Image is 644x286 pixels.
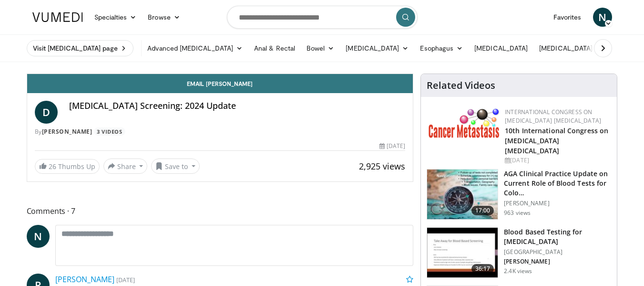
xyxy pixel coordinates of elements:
[471,264,494,274] span: 36:17
[533,39,608,58] a: [MEDICAL_DATA]
[414,39,469,58] a: Esophagus
[504,169,611,198] h3: AGA Clinical Practice Update on Current Role of Blood Tests for Colo…
[227,6,418,29] input: Search topics, interventions
[103,159,148,174] button: Share
[27,40,134,56] a: Visit [MEDICAL_DATA] page
[116,275,135,284] small: [DATE]
[359,160,405,172] span: 2,925 views
[427,228,498,277] img: 0a3144ee-dd9e-4a17-be35-ba5190d246eb.150x105_q85_crop-smart_upscale.jpg
[427,169,498,219] img: 9319a17c-ea45-4555-a2c0-30ea7aed39c4.150x105_q85_crop-smart_upscale.jpg
[27,225,50,248] a: N
[471,206,494,215] span: 17:00
[27,205,414,217] span: Comments 7
[548,8,587,27] a: Favorites
[504,209,531,217] p: 963 views
[504,267,532,275] p: 2.4K views
[55,274,114,285] a: [PERSON_NAME]
[469,39,533,58] a: [MEDICAL_DATA]
[427,169,611,220] a: 17:00 AGA Clinical Practice Update on Current Role of Blood Tests for Colo… [PERSON_NAME] 963 views
[151,159,200,174] button: Save to
[35,127,406,136] div: By
[301,39,340,58] a: Bowel
[89,8,143,27] a: Specialties
[593,8,612,27] a: N
[27,74,413,93] a: Email [PERSON_NAME]
[379,142,405,150] div: [DATE]
[340,39,414,58] a: [MEDICAL_DATA]
[49,162,56,171] span: 26
[94,127,125,136] a: 3 Videos
[505,108,601,125] a: International Congress on [MEDICAL_DATA] [MEDICAL_DATA]
[505,126,608,155] a: 10th International Congress on [MEDICAL_DATA] [MEDICAL_DATA]
[35,159,100,174] a: 26 Thumbs Up
[429,108,500,138] img: 6ff8bc22-9509-4454-a4f8-ac79dd3b8976.png.150x105_q85_autocrop_double_scale_upscale_version-0.2.png
[248,39,301,58] a: Anal & Rectal
[42,127,92,136] a: [PERSON_NAME]
[504,258,611,265] p: [PERSON_NAME]
[427,227,611,278] a: 36:17 Blood Based Testing for [MEDICAL_DATA] [GEOGRAPHIC_DATA] [PERSON_NAME] 2.4K views
[505,156,609,165] div: [DATE]
[32,12,83,22] img: VuMedi Logo
[504,248,611,256] p: [GEOGRAPHIC_DATA]
[142,8,186,27] a: Browse
[35,101,58,124] a: D
[69,101,406,111] h4: [MEDICAL_DATA] Screening: 2024 Update
[504,227,611,246] h3: Blood Based Testing for [MEDICAL_DATA]
[504,200,611,207] p: [PERSON_NAME]
[427,80,495,91] h4: Related Videos
[142,39,248,58] a: Advanced [MEDICAL_DATA]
